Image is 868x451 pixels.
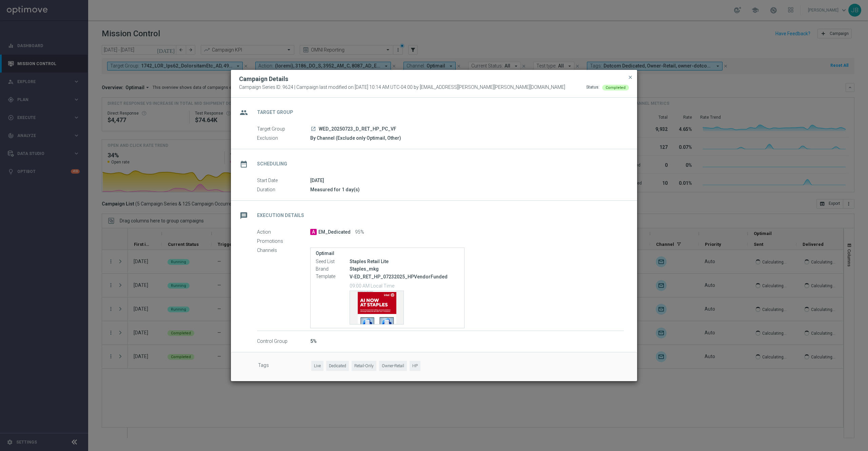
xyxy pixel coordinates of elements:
[257,126,310,132] label: Target Group
[316,259,350,265] label: Seed List
[257,238,310,244] label: Promotions
[350,282,459,289] p: 09:00 AM Local Time
[310,135,624,141] div: By Channel (Exclude only Optimail, Other)
[239,84,565,91] span: Campaign Series ID: 9624 | Campaign last modified on [DATE] 10:14 AM UTC-04:00 by [EMAIL_ADDRESS]...
[352,361,376,371] span: Retail-Only
[350,274,459,280] p: V-ED_RET_HP_07232025_HPVendorFunded
[258,361,311,371] label: Tags
[350,258,459,265] div: Staples Retail Lite
[628,75,633,80] span: close
[257,212,304,219] h2: Execution Details
[326,361,349,371] span: Dedicated
[257,338,310,345] label: Control Group
[318,229,351,235] span: EM_Dedicated
[238,158,250,170] i: date_range
[257,109,293,116] h2: Target Group
[257,135,310,141] label: Exclusion
[257,161,287,167] h2: Scheduling
[316,274,350,280] label: Template
[606,85,626,90] span: Completed
[310,338,624,345] div: 5%
[238,210,250,222] i: message
[379,361,407,371] span: Owner-Retail
[311,361,323,371] span: Live
[310,126,316,132] a: launch
[257,229,310,235] label: Action
[310,186,624,193] div: Measured for 1 day(s)
[350,266,459,272] div: Staples_mkg
[238,106,250,119] i: group
[311,126,316,132] i: launch
[257,187,310,193] label: Duration
[316,251,459,256] label: Optimail
[602,84,629,90] colored-tag: Completed
[586,84,599,91] div: Status:
[257,178,310,184] label: Start Date
[310,229,317,235] span: A
[316,266,350,272] label: Brand
[410,361,420,371] span: HP
[310,177,624,184] div: [DATE]
[355,229,364,235] span: 95%
[239,75,288,83] h2: Campaign Details
[319,126,396,132] span: WED_20250723_D_RET_HP_PC_VF
[257,248,310,254] label: Channels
